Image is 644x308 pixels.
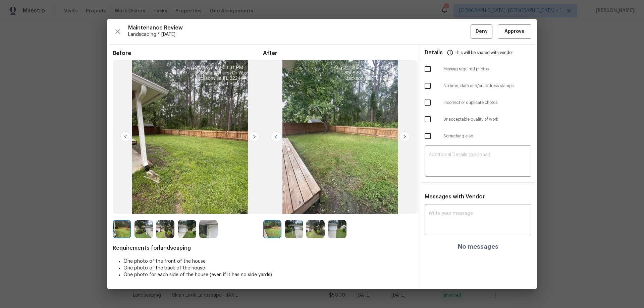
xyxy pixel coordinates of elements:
[128,31,471,38] span: Landscaping * [DATE]
[271,131,281,142] img: left-chevron-button-url
[419,111,537,128] div: Unacceptable quality of work
[458,243,498,250] h4: No messages
[120,131,131,142] img: left-chevron-button-url
[419,94,537,111] div: Incorrect or duplicate photos
[123,271,413,278] li: One photo for each side of the house (even if it has no side yards)
[476,27,488,36] span: Deny
[123,258,413,265] li: One photo of the front of the house
[113,245,413,251] span: Requirements for landscaping
[113,50,263,57] span: Before
[443,133,531,139] span: Something else
[123,265,413,271] li: One photo of the back of the house
[498,24,531,39] button: Approve
[471,24,492,39] button: Deny
[504,27,525,36] span: Approve
[249,131,260,142] img: right-chevron-button-url
[455,45,513,61] span: This will be shared with vendor
[419,128,537,144] div: Something else
[425,194,485,199] span: Messages with Vendor
[443,100,531,106] span: Incorrect or duplicate photos
[263,50,413,57] span: After
[128,24,471,31] span: Maintenance Review
[425,45,443,61] span: Details
[443,83,531,89] span: No time, date and/or address stamps
[443,66,531,72] span: Missing required photos
[419,61,537,77] div: Missing required photos
[399,131,410,142] img: right-chevron-button-url
[419,77,537,94] div: No time, date and/or address stamps
[443,117,531,122] span: Unacceptable quality of work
